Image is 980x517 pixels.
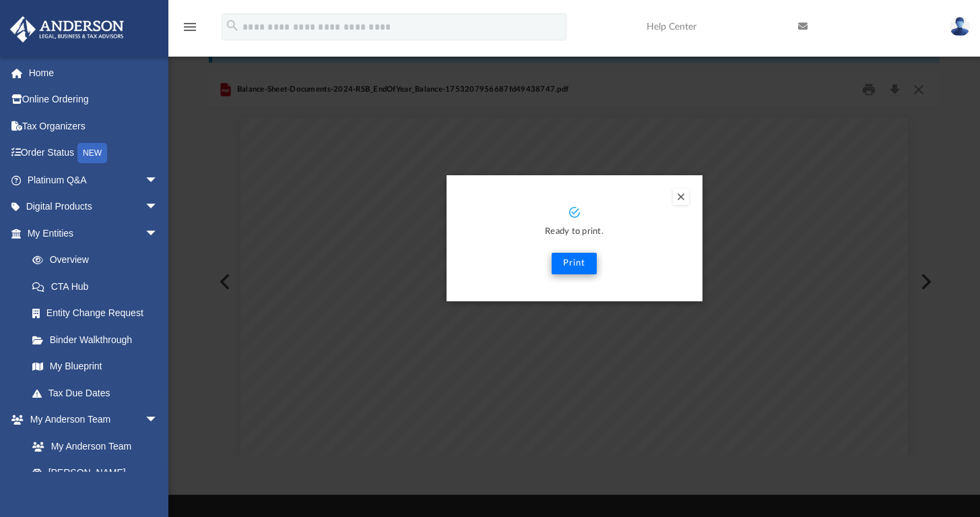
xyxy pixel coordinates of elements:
a: Order StatusNEW [9,140,178,167]
i: search [225,18,240,33]
button: Print [552,253,597,274]
a: [PERSON_NAME] System [19,460,172,503]
a: Entity Change Request [19,300,178,327]
img: Anderson Advisors Platinum Portal [6,16,128,42]
a: Tax Due Dates [19,379,178,406]
a: My Blueprint [19,353,172,380]
p: Ready to print. [460,224,689,240]
a: menu [182,26,198,35]
a: My Anderson Team [19,433,165,460]
a: Platinum Q&Aarrow_drop_down [9,166,178,193]
a: CTA Hub [19,273,178,300]
a: Home [9,59,178,86]
img: User Pic [950,17,970,36]
div: NEW [77,143,107,163]
span: arrow_drop_down [145,406,172,434]
div: Preview [209,72,940,456]
a: Overview [19,247,178,274]
span: arrow_drop_down [145,220,172,247]
span: arrow_drop_down [145,166,172,194]
span: arrow_drop_down [145,193,172,221]
a: Online Ordering [9,86,178,113]
a: Binder Walkthrough [19,326,178,353]
a: My Entitiesarrow_drop_down [9,220,178,247]
a: My Anderson Teamarrow_drop_down [9,406,172,433]
a: Tax Organizers [9,113,178,140]
a: Digital Productsarrow_drop_down [9,193,178,220]
i: menu [182,19,198,35]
